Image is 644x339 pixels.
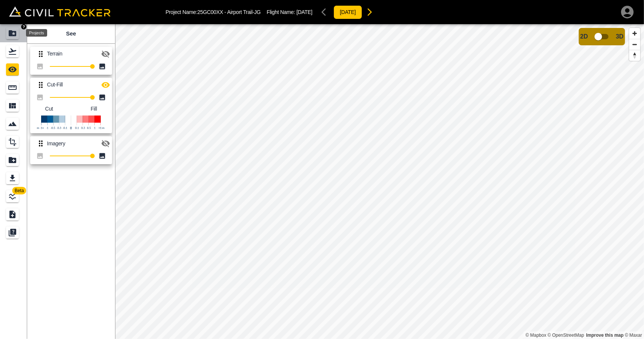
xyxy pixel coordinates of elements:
p: Project Name: 25GC00XX - Airport Trail-JG [166,9,261,15]
span: 3D [616,33,624,40]
canvas: Map [115,24,644,339]
a: OpenStreetMap [548,333,584,338]
img: Civil Tracker [9,6,111,17]
button: Zoom out [629,39,640,50]
span: 2D [580,33,588,40]
p: Flight Name: [267,9,312,15]
a: Map feedback [586,333,624,338]
button: [DATE] [334,5,362,19]
div: Projects [26,29,47,37]
a: Mapbox [526,333,546,338]
span: [DATE] [297,9,312,15]
button: Reset bearing to north [629,50,640,61]
a: Maxar [625,333,642,338]
button: Zoom in [629,28,640,39]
